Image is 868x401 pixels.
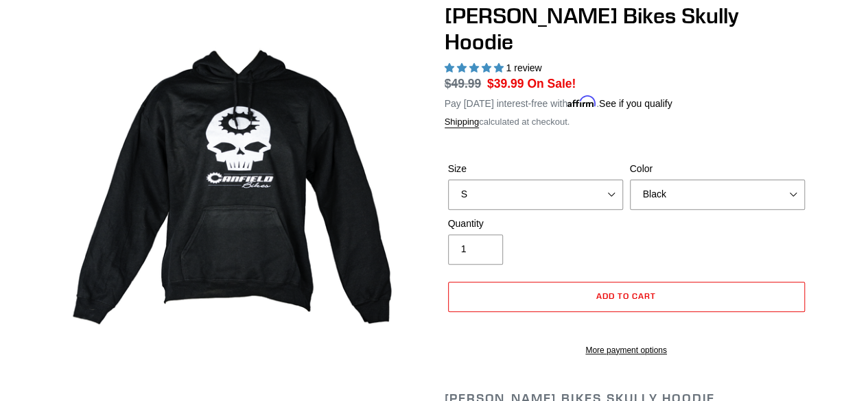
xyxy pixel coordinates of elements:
p: Pay [DATE] interest-free with . [445,93,672,111]
a: Shipping [445,117,480,128]
a: More payment options [448,344,805,356]
label: Size [448,162,623,176]
span: 1 review [506,62,541,73]
label: Quantity [448,217,623,231]
h1: [PERSON_NAME] Bikes Skully Hoodie [445,3,808,56]
span: Affirm [567,96,596,108]
span: Add to cart [596,291,656,301]
span: On Sale! [527,75,576,93]
button: Add to cart [448,282,805,312]
span: 5.00 stars [445,62,506,73]
span: $39.99 [487,77,524,90]
div: calculated at checkout. [445,115,808,129]
s: $49.99 [445,77,482,90]
label: Color [630,162,805,176]
a: See if you qualify - Learn more about Affirm Financing (opens in modal) [599,98,672,109]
